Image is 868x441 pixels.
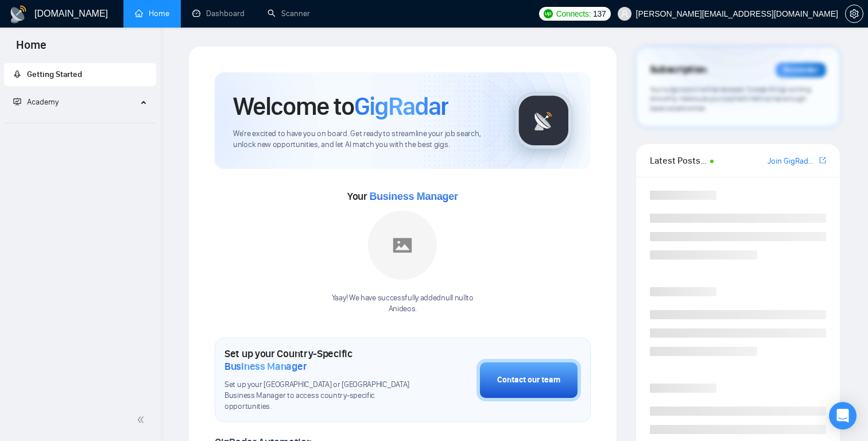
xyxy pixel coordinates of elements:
span: 137 [593,7,606,20]
button: Contact our team [476,359,581,401]
span: Your subscription will be renewed. To keep things running smoothly, make sure your payment method... [650,85,811,113]
div: Open Intercom Messenger [829,402,857,430]
span: double-left [137,414,148,425]
h1: Set up your Country-Specific [224,347,419,373]
span: GigRadar [354,91,448,122]
a: Join GigRadar Slack Community [768,155,817,168]
span: Home [7,37,56,61]
h1: Welcome to [233,91,448,122]
a: dashboardDashboard [192,9,245,18]
li: Academy Homepage [4,118,156,126]
span: Business Manager [224,360,307,373]
a: homeHome [135,9,169,18]
a: export [819,155,826,166]
span: Latest Posts from the GigRadar Community [650,153,707,168]
span: fund-projection-screen [13,98,21,106]
span: Your [347,190,458,203]
span: Subscription [650,60,707,80]
span: Academy [27,97,59,107]
p: Anideos . [332,304,474,315]
a: searchScanner [268,9,310,18]
span: rocket [13,70,21,78]
span: export [819,156,826,165]
div: Contact our team [497,374,560,386]
span: user [621,10,629,18]
span: Getting Started [27,69,82,79]
img: upwork-logo.png [544,9,553,18]
span: Business Manager [369,191,458,202]
span: setting [846,9,863,18]
span: Set up your [GEOGRAPHIC_DATA] or [GEOGRAPHIC_DATA] Business Manager to access country-specific op... [224,380,419,412]
span: We're excited to have you on board. Get ready to streamline your job search, unlock new opportuni... [233,129,497,150]
button: setting [845,5,863,23]
div: Yaay! We have successfully added null null to [332,293,474,315]
li: Getting Started [4,63,156,86]
a: setting [845,9,863,18]
img: placeholder.png [368,211,437,280]
span: Academy [13,97,59,107]
img: gigradar-logo.png [515,92,572,149]
div: Reminder [776,63,826,78]
img: logo [9,5,28,24]
span: Connects: [556,7,591,20]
